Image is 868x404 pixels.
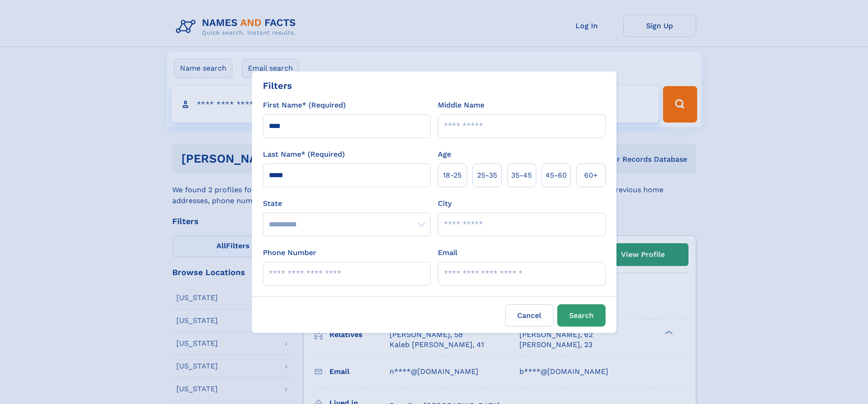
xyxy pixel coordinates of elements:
[545,170,567,181] span: 45‑60
[438,100,484,111] label: Middle Name
[584,170,598,181] span: 60+
[443,170,462,181] span: 18‑25
[263,100,346,111] label: First Name* (Required)
[263,247,316,258] label: Phone Number
[438,149,451,160] label: Age
[438,247,457,258] label: Email
[263,79,292,92] div: Filters
[557,304,606,327] button: Search
[263,198,431,209] label: State
[438,198,452,209] label: City
[477,170,497,181] span: 25‑35
[263,149,345,160] label: Last Name* (Required)
[505,304,554,327] label: Cancel
[511,170,532,181] span: 35‑45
